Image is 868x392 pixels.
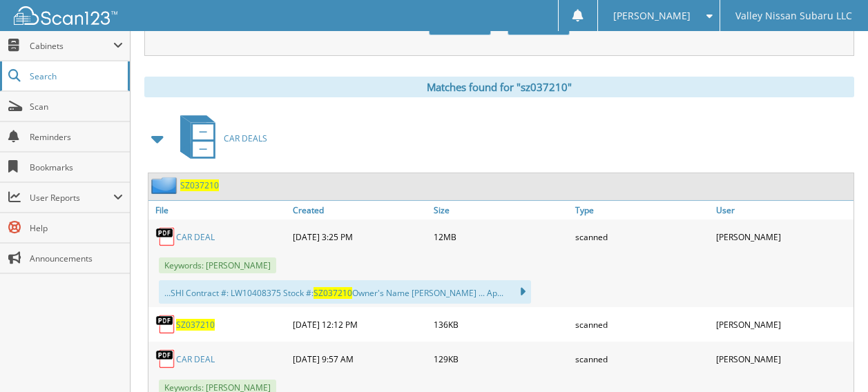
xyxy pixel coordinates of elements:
span: Announcements [30,253,123,264]
div: Matches found for "sz037210" [144,77,854,97]
span: [PERSON_NAME] [613,12,691,20]
div: [DATE] 9:57 AM [289,345,430,373]
div: [PERSON_NAME] [713,345,853,373]
a: CAR DEAL [176,353,215,365]
span: Scan [30,101,123,112]
span: CAR DEALS [224,133,267,144]
div: 129KB [430,345,571,373]
span: SZ037210 [314,287,352,299]
iframe: Chat Widget [799,326,868,392]
span: Bookmarks [30,161,123,173]
img: folder2.png [151,177,180,194]
span: Help [30,222,123,234]
span: Valley Nissan Subaru LLC [735,12,852,20]
a: CAR DEAL [176,231,215,243]
div: 12MB [430,223,571,251]
div: [DATE] 12:12 PM [289,311,430,338]
div: [PERSON_NAME] [713,223,853,251]
a: SZ037210 [180,179,219,191]
img: scan123-logo-white.svg [14,6,117,25]
span: Keywords: [PERSON_NAME] [159,257,276,273]
span: Search [30,70,121,82]
img: PDF.png [155,349,176,369]
a: Created [289,201,430,219]
a: Size [430,201,571,219]
a: SZ037210 [176,319,215,331]
div: scanned [572,311,713,338]
a: File [148,201,289,219]
span: Cabinets [30,40,113,52]
a: CAR DEALS [172,111,267,166]
div: 136KB [430,311,571,338]
span: User Reports [30,192,113,204]
img: PDF.png [155,314,176,335]
img: PDF.png [155,226,176,247]
span: Reminders [30,131,123,143]
a: Type [572,201,713,219]
a: User [713,201,853,219]
div: scanned [572,223,713,251]
div: [DATE] 3:25 PM [289,223,430,251]
div: scanned [572,345,713,373]
div: ...SHI Contract #: LW10408375 Stock #: Owner's Name [PERSON_NAME] ... Ap... [159,280,531,304]
div: [PERSON_NAME] [713,311,853,338]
